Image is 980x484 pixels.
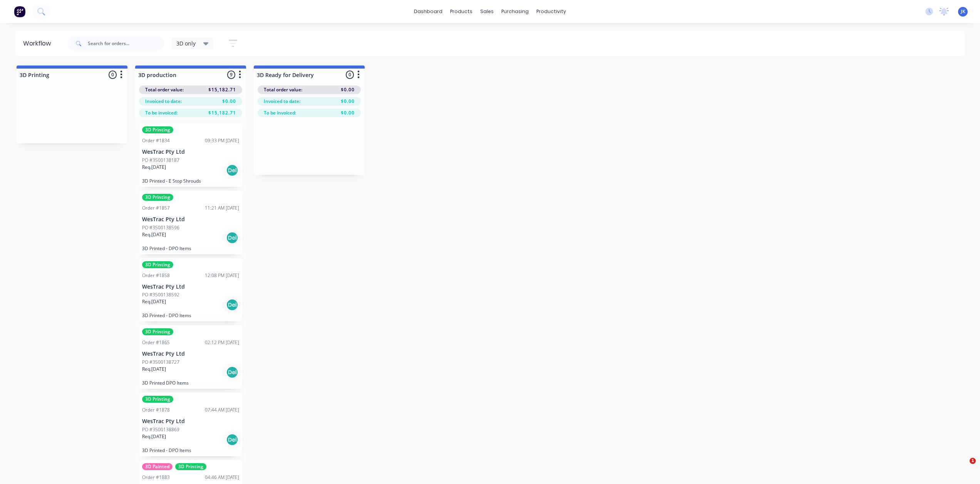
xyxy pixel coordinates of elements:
[341,109,355,116] span: $0.00
[142,351,239,357] p: WesTrac Pty Ltd
[142,298,166,305] p: Req. [DATE]
[205,339,239,346] div: 02:12 PM [DATE]
[476,6,498,17] div: sales
[142,272,170,279] div: Order #1858
[139,258,242,322] div: 3D PrintingOrder #185812:08 PM [DATE]WesTrac Pty LtdPO #3500138592Req.[DATE]Del3D Printed - DPO I...
[954,458,972,476] iframe: Intercom live chat
[176,39,196,47] span: 3D only
[226,299,238,311] div: Del
[142,328,173,335] div: 3D Printing
[23,39,55,48] div: Workflow
[205,407,239,413] div: 07:44 AM [DATE]
[142,433,166,440] p: Req. [DATE]
[341,98,355,105] span: $0.00
[264,98,300,105] span: Invoiced to date:
[142,164,166,171] p: Req. [DATE]
[205,205,239,212] div: 11:21 AM [DATE]
[264,109,296,116] span: To be invoiced:
[142,380,239,386] p: 3D Printed DPO Items
[145,109,178,116] span: To be invoiced:
[446,6,476,17] div: products
[226,232,238,244] div: Del
[88,36,164,51] input: Search for orders...
[341,86,355,93] span: $0.00
[142,137,170,144] div: Order #1834
[142,149,239,155] p: WesTrac Pty Ltd
[145,86,184,93] span: Total order value:
[139,123,242,187] div: 3D PrintingOrder #183409:33 PM [DATE]WesTrac Pty LtdPO #3500138187Req.[DATE]Del3D Printed - E Sto...
[142,396,173,403] div: 3D Printing
[205,272,239,279] div: 12:08 PM [DATE]
[142,426,179,433] p: PO #3500138869
[142,194,173,201] div: 3D Printing
[205,474,239,481] div: 04:46 AM [DATE]
[142,178,239,184] p: 3D Printed - E Stop Shrouds
[533,6,570,17] div: productivity
[142,284,239,290] p: WesTrac Pty Ltd
[142,339,170,346] div: Order #1865
[142,205,170,212] div: Order #1857
[498,6,533,17] div: purchasing
[145,98,182,105] span: Invoiced to date:
[142,407,170,413] div: Order #1878
[139,191,242,254] div: 3D PrintingOrder #185711:21 AM [DATE]WesTrac Pty LtdPO #3500138596Req.[DATE]Del3D Printed - DPO I...
[142,313,239,318] p: 3D Printed - DPO Items
[142,366,166,373] p: Req. [DATE]
[970,458,976,464] span: 1
[14,6,25,17] img: Factory
[142,261,173,268] div: 3D Printing
[142,463,173,470] div: 3D Painted
[226,366,238,378] div: Del
[226,434,238,446] div: Del
[208,86,236,93] span: $15,182.71
[205,137,239,144] div: 09:33 PM [DATE]
[142,245,239,251] p: 3D Printed - DPO Items
[142,359,179,366] p: PO #3500138727
[142,231,166,238] p: Req. [DATE]
[139,325,242,389] div: 3D PrintingOrder #186502:12 PM [DATE]WesTrac Pty LtdPO #3500138727Req.[DATE]Del3D Printed DPO Items
[142,126,173,133] div: 3D Printing
[961,8,965,15] span: JK
[139,393,242,456] div: 3D PrintingOrder #187807:44 AM [DATE]WesTrac Pty LtdPO #3500138869Req.[DATE]Del3D Printed - DPO I...
[142,474,170,481] div: Order #1883
[142,418,239,425] p: WesTrac Pty Ltd
[226,164,238,176] div: Del
[142,216,239,223] p: WesTrac Pty Ltd
[222,98,236,105] span: $0.00
[142,157,179,164] p: PO #3500138187
[142,291,179,298] p: PO #3500138592
[208,109,236,116] span: $15,182.71
[410,6,446,17] a: dashboard
[142,447,239,453] p: 3D Printed - DPO Items
[142,224,179,231] p: PO #3500138596
[264,86,302,93] span: Total order value:
[175,463,206,470] div: 3D Printing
